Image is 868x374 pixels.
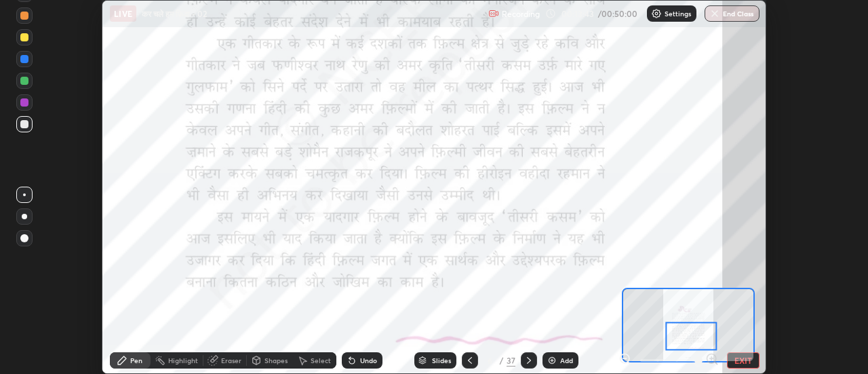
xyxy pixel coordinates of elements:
[142,8,207,19] p: कर चले हम फ़िदा - 02
[705,5,759,22] button: End Class
[221,357,241,364] div: Eraser
[560,357,573,364] div: Add
[168,357,198,364] div: Highlight
[502,9,540,19] p: Recording
[311,357,331,364] div: Select
[360,357,377,364] div: Undo
[651,8,662,19] img: class-settings-icons
[264,357,288,364] div: Shapes
[484,356,497,364] div: 6
[500,356,504,364] div: /
[547,355,557,366] img: add-slide-button
[507,354,515,367] div: 37
[727,352,759,369] button: EXIT
[114,8,132,19] p: LIVE
[665,10,691,17] p: Settings
[709,8,720,19] img: end-class-cross
[488,8,499,19] img: recording.375f2c34.svg
[130,357,142,364] div: Pen
[432,357,451,364] div: Slides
